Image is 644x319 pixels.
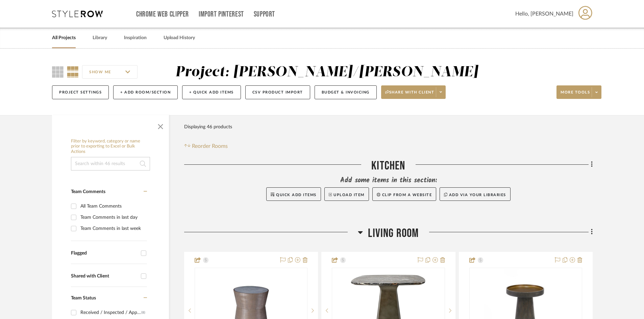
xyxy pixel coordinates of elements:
[182,85,241,99] button: + Quick Add Items
[71,157,150,170] input: Search within 46 results
[368,226,419,241] span: Living Room
[71,139,150,155] h6: Filter by keyword, category or name prior to exporting to Excel or Bulk Actions
[556,85,601,99] button: More tools
[124,33,147,43] a: Inspiration
[71,273,138,279] div: Shared with Client
[372,187,436,201] button: Clip from a website
[52,33,76,43] a: All Projects
[385,90,435,100] span: Share with client
[164,33,195,43] a: Upload History
[141,307,145,318] div: (8)
[80,223,145,234] div: Team Comments in last week
[52,85,109,99] button: Project Settings
[515,10,573,18] span: Hello, [PERSON_NAME]
[175,65,478,79] div: Project: [PERSON_NAME]/[PERSON_NAME]
[381,85,446,99] button: Share with client
[192,142,228,150] span: Reorder Rooms
[154,118,167,132] button: Close
[71,250,138,256] div: Flagged
[315,85,377,99] button: Budget & Invoicing
[245,85,310,99] button: CSV Product Import
[184,176,593,185] div: Add some items in this section:
[113,85,178,99] button: + Add Room/Section
[136,11,189,17] a: Chrome Web Clipper
[440,187,511,201] button: Add via your libraries
[199,11,244,17] a: Import Pinterest
[80,307,141,318] div: Received / Inspected / Approved
[71,189,105,194] span: Team Comments
[184,142,228,150] button: Reorder Rooms
[93,33,107,43] a: Library
[561,90,590,100] span: More tools
[80,201,145,212] div: All Team Comments
[324,187,369,201] button: Upload Item
[71,296,96,300] span: Team Status
[254,11,275,17] a: Support
[266,187,321,201] button: Quick Add Items
[80,212,145,223] div: Team Comments in last day
[184,120,232,134] div: Displaying 46 products
[276,193,317,197] span: Quick Add Items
